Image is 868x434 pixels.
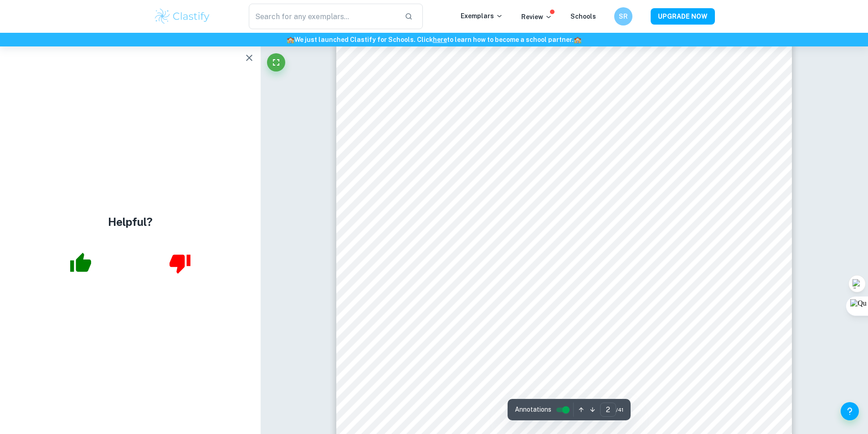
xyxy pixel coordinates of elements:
span: 🏫 [574,36,581,43]
button: SR [614,7,632,26]
span: 🏫 [287,36,294,43]
button: Help and Feedback [841,402,859,420]
h6: SR [618,11,628,21]
button: UPGRADE NOW [651,8,715,25]
a: here [433,36,447,43]
button: Fullscreen [267,53,285,71]
span: / 41 [616,406,623,414]
p: Exemplars [461,11,503,21]
input: Search for any exemplars... [249,4,398,29]
img: Clastify logo [154,7,211,26]
a: Schools [570,13,596,20]
h6: We just launched Clastify for Schools. Click to learn how to become a school partner. [2,35,866,45]
p: Review [521,12,552,22]
h4: Helpful? [108,214,153,230]
span: Annotations [515,405,551,414]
